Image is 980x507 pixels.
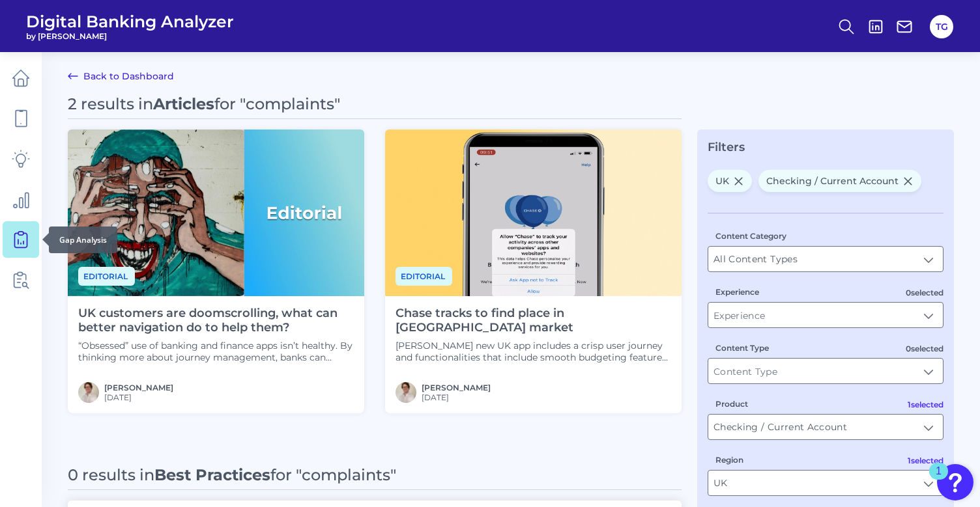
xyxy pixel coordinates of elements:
input: Experience [708,303,943,327]
p: [PERSON_NAME] new UK app includes a crisp user journey and functionalities that include smooth bu... [396,340,671,363]
div: 1 [936,471,942,488]
span: Editorial [78,267,135,286]
button: Open Resource Center, 1 new notification [937,464,973,500]
span: by [PERSON_NAME] [26,31,234,41]
span: Digital Banking Analyzer [26,12,234,31]
span: [DATE] [422,392,491,402]
h4: UK customers are doomscrolling, what can better navigation do to help them? [78,307,354,335]
a: Editorial [396,269,452,282]
span: Articles [153,94,214,113]
label: Product [715,399,748,409]
span: for "complaints" [214,94,340,113]
a: [PERSON_NAME] [104,383,173,392]
img: Editorial with Right Label.png [68,130,364,296]
label: Content Type [715,343,769,353]
a: Editorial [78,269,135,282]
div: 0 results in [68,465,396,484]
a: [PERSON_NAME] [422,383,491,392]
div: 2 results in [68,94,340,113]
img: Chase_(2)-1366x768.png [385,130,682,296]
label: Content Category [715,231,786,241]
img: MIchael McCaw [78,382,99,403]
label: Experience [715,287,759,297]
p: “Obsessed” use of banking and finance apps isn’t healthy. By thinking more about journey manageme... [78,340,354,363]
a: Back to Dashboard [68,68,174,84]
label: Region [715,455,743,465]
span: Editorial [396,267,452,286]
input: Content Type [708,359,943,383]
span: for "complaints" [270,465,396,484]
img: MIchael McCaw [396,382,416,403]
span: [DATE] [104,392,173,402]
span: Best Practices [154,465,270,484]
span: Filters [708,140,745,154]
span: Checking / Current Account [758,170,921,192]
button: TG [930,15,953,38]
h4: Chase tracks to find place in [GEOGRAPHIC_DATA] market [396,307,671,335]
span: UK [708,170,752,192]
div: Gap Analysis [49,226,117,253]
